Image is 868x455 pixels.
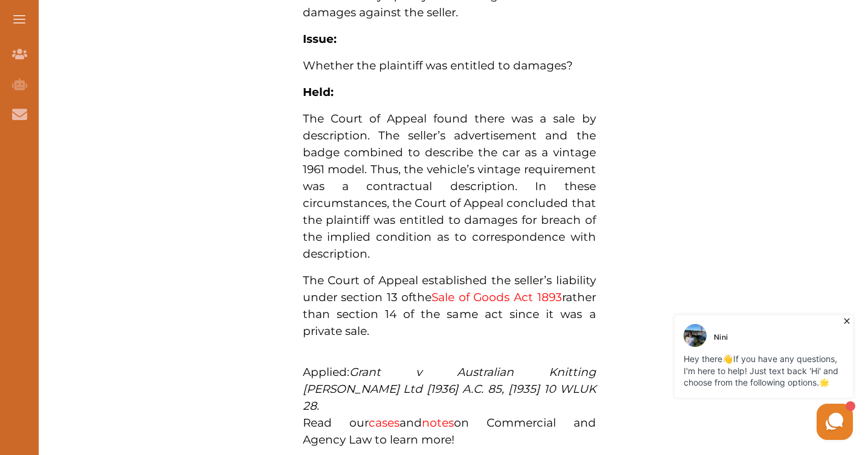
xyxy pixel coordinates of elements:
[303,112,596,261] span: The Court of Appeal found there was a sale by description. The seller’s advertisement and the bad...
[303,290,596,338] span: the rather than section 14 of the same act since it was a private sale.
[303,365,596,413] span: Applied:
[303,273,596,304] span: The Court of Appeal established the seller’s liability under section 13 of
[303,59,573,72] span: Whether the plaintiff was entitled to damages?
[303,32,337,46] strong: Issue:
[303,85,334,99] strong: Held:
[432,290,562,304] a: Sale of Goods Act 1893
[303,416,596,447] span: Read our and on Commercial and Agency Law to learn more!
[578,312,856,443] iframe: HelpCrunch
[369,416,400,430] a: cases
[303,365,596,413] em: Grant v Australian Knitting [PERSON_NAME] Ltd [1936] A.C. 85, [1935] 10 WLUK 28.
[422,416,454,430] a: notes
